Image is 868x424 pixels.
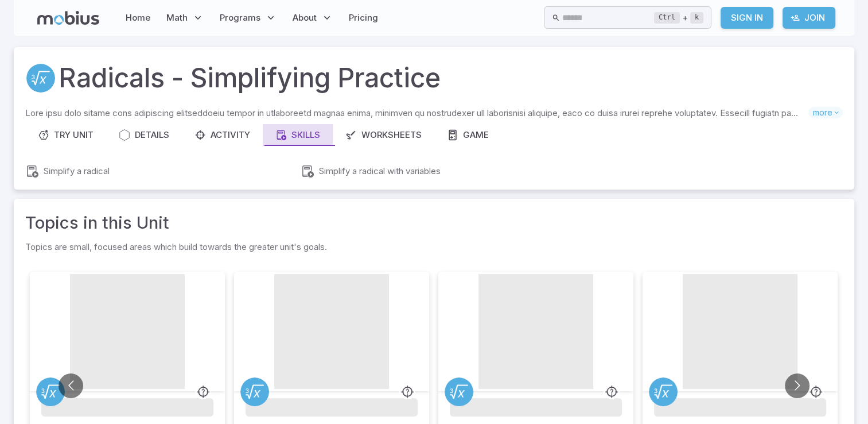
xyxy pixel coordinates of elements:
div: + [654,11,703,25]
a: Radicals [25,63,56,94]
p: Lore ipsu dolo sitame cons adipiscing elitseddoeiu tempor in utlaboreetd magnaa enima, minimven q... [25,107,808,120]
p: Topics are small, focused areas which build towards the greater unit's goals. [25,240,843,253]
a: Radicals [240,377,269,406]
a: Radicals [36,377,65,406]
a: Join [783,7,835,29]
a: Sign In [721,7,773,29]
a: Radicals [649,377,678,406]
div: Skills [275,129,320,141]
div: Try Unit [38,129,94,141]
div: Details [119,129,169,141]
a: Radicals [445,377,473,406]
a: Home [122,5,154,31]
div: Worksheets [345,129,422,141]
a: Simplify a radical [25,164,291,178]
div: Activity [194,129,250,141]
kbd: k [690,12,703,24]
button: Go to previous slide [59,373,83,398]
span: About [293,11,317,24]
button: Go to next slide [785,373,809,398]
a: Simplify a radical with variables [301,164,567,178]
h1: Radicals - Simplifying Practice [59,59,441,98]
a: Topics in this Unit [25,210,169,236]
div: Game [447,129,489,141]
kbd: Ctrl [654,12,680,24]
a: Pricing [345,5,382,31]
span: Programs [220,11,260,24]
span: Math [166,11,188,24]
